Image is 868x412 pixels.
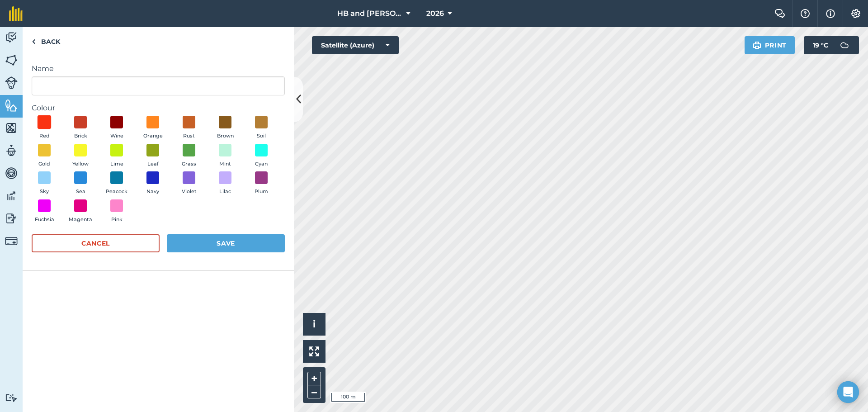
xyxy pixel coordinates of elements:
[5,144,18,157] img: svg+xml;base64,PD94bWwgdmVyc2lvbj0iMS4wIiBlbmNvZGluZz0idXRmLTgiPz4KPCEtLSBHZW5lcmF0b3I6IEFkb2JlIE...
[5,212,18,225] img: svg+xml;base64,PD94bWwgdmVyc2lvbj0iMS4wIiBlbmNvZGluZz0idXRmLTgiPz4KPCEtLSBHZW5lcmF0b3I6IEFkb2JlIE...
[217,132,234,140] span: Brown
[32,144,57,168] button: Gold
[140,144,165,168] button: Leaf
[309,346,319,356] img: Four arrows, one pointing top left, one top right, one bottom right and the last bottom left
[257,132,266,140] span: Soil
[39,132,50,140] span: Red
[804,36,859,54] button: 19 °C
[74,132,87,140] span: Brick
[182,160,196,168] span: Grass
[140,171,165,196] button: Navy
[753,40,761,51] img: svg+xml;base64,PHN2ZyB4bWxucz0iaHR0cDovL3d3dy53My5vcmcvMjAwMC9zdmciIHdpZHRoPSIxOSIgaGVpZ2h0PSIyNC...
[140,116,165,140] button: Orange
[32,36,36,47] img: svg+xml;base64,PHN2ZyB4bWxucz0iaHR0cDovL3d3dy53My5vcmcvMjAwMC9zdmciIHdpZHRoPSI5IiBoZWlnaHQ9IjI0Ii...
[313,318,316,330] span: i
[5,76,18,89] img: svg+xml;base64,PD94bWwgdmVyc2lvbj0iMS4wIiBlbmNvZGluZz0idXRmLTgiPz4KPCEtLSBHZW5lcmF0b3I6IEFkb2JlIE...
[68,171,93,196] button: Sea
[5,235,18,247] img: svg+xml;base64,PD94bWwgdmVyc2lvbj0iMS4wIiBlbmNvZGluZz0idXRmLTgiPz4KPCEtLSBHZW5lcmF0b3I6IEFkb2JlIE...
[32,63,285,74] label: Name
[255,188,268,196] span: Plum
[249,116,274,140] button: Soil
[5,189,18,203] img: svg+xml;base64,PD94bWwgdmVyc2lvbj0iMS4wIiBlbmNvZGluZz0idXRmLTgiPz4KPCEtLSBHZW5lcmF0b3I6IEFkb2JlIE...
[104,144,129,168] button: Lime
[143,132,163,140] span: Orange
[104,171,129,196] button: Peacock
[68,199,93,224] button: Magenta
[69,216,92,224] span: Magenta
[182,188,197,196] span: Violet
[850,9,861,18] img: A cog icon
[249,171,274,196] button: Plum
[307,385,321,398] button: –
[32,234,160,252] button: Cancel
[5,31,18,44] img: svg+xml;base64,PD94bWwgdmVyc2lvbj0iMS4wIiBlbmNvZGluZz0idXRmLTgiPz4KPCEtLSBHZW5lcmF0b3I6IEFkb2JlIE...
[307,372,321,385] button: +
[76,188,85,196] span: Sea
[110,132,123,140] span: Wine
[72,160,89,168] span: Yellow
[5,99,18,112] img: svg+xml;base64,PHN2ZyB4bWxucz0iaHR0cDovL3d3dy53My5vcmcvMjAwMC9zdmciIHdpZHRoPSI1NiIgaGVpZ2h0PSI2MC...
[104,116,129,140] button: Wine
[146,188,159,196] span: Navy
[104,199,129,224] button: Pink
[5,53,18,67] img: svg+xml;base64,PHN2ZyB4bWxucz0iaHR0cDovL3d3dy53My5vcmcvMjAwMC9zdmciIHdpZHRoPSI1NiIgaGVpZ2h0PSI2MC...
[826,8,835,19] img: svg+xml;base64,PHN2ZyB4bWxucz0iaHR0cDovL3d3dy53My5vcmcvMjAwMC9zdmciIHdpZHRoPSIxNyIgaGVpZ2h0PSIxNy...
[255,160,268,168] span: Cyan
[745,36,795,54] button: Print
[23,27,69,54] a: Back
[147,160,159,168] span: Leaf
[219,188,231,196] span: Lilac
[837,381,859,403] div: Open Intercom Messenger
[32,171,57,196] button: Sky
[212,144,238,168] button: Mint
[183,132,195,140] span: Rust
[774,9,785,18] img: Two speech bubbles overlapping with the left bubble in the forefront
[38,160,50,168] span: Gold
[5,166,18,180] img: svg+xml;base64,PD94bWwgdmVyc2lvbj0iMS4wIiBlbmNvZGluZz0idXRmLTgiPz4KPCEtLSBHZW5lcmF0b3I6IEFkb2JlIE...
[5,121,18,135] img: svg+xml;base64,PHN2ZyB4bWxucz0iaHR0cDovL3d3dy53My5vcmcvMjAwMC9zdmciIHdpZHRoPSI1NiIgaGVpZ2h0PSI2MC...
[68,144,93,168] button: Yellow
[32,103,285,114] label: Colour
[35,216,54,224] span: Fuchsia
[426,8,444,19] span: 2026
[68,116,93,140] button: Brick
[212,116,238,140] button: Brown
[40,188,49,196] span: Sky
[303,313,325,336] button: i
[312,36,399,54] button: Satellite (Azure)
[167,234,285,252] button: Save
[813,36,828,54] span: 19 ° C
[212,171,238,196] button: Lilac
[176,171,202,196] button: Violet
[9,6,23,21] img: fieldmargin Logo
[32,116,57,140] button: Red
[219,160,231,168] span: Mint
[176,144,202,168] button: Grass
[111,216,123,224] span: Pink
[337,8,402,19] span: HB and [PERSON_NAME]
[249,144,274,168] button: Cyan
[835,36,854,54] img: svg+xml;base64,PD94bWwgdmVyc2lvbj0iMS4wIiBlbmNvZGluZz0idXRmLTgiPz4KPCEtLSBHZW5lcmF0b3I6IEFkb2JlIE...
[800,9,811,18] img: A question mark icon
[5,393,18,402] img: svg+xml;base64,PD94bWwgdmVyc2lvbj0iMS4wIiBlbmNvZGluZz0idXRmLTgiPz4KPCEtLSBHZW5lcmF0b3I6IEFkb2JlIE...
[110,160,123,168] span: Lime
[106,188,127,196] span: Peacock
[32,199,57,224] button: Fuchsia
[176,116,202,140] button: Rust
